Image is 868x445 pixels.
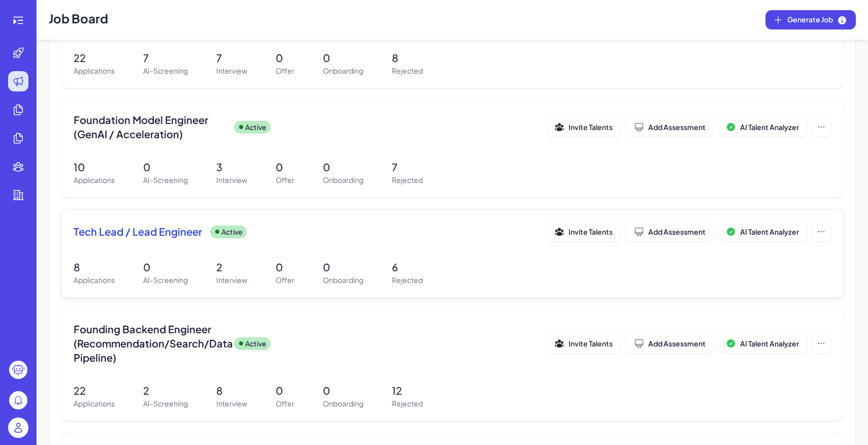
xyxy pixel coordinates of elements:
[392,398,423,409] p: Rejected
[143,398,188,409] p: AI-Screening
[718,222,808,241] button: AI Talent Analyzer
[216,260,247,275] p: 2
[765,10,856,29] button: Generate Job
[216,66,247,76] p: Interview
[323,383,363,398] p: 0
[8,418,28,438] img: user_logo.png
[276,50,294,66] p: 0
[323,66,363,76] p: Onboarding
[634,227,706,237] div: Add Assessment
[276,260,294,275] p: 0
[276,275,294,285] p: Offer
[276,66,294,76] p: Offer
[718,117,808,137] button: AI Talent Analyzer
[392,50,423,66] p: 8
[276,160,294,175] p: 0
[634,338,706,348] div: Add Assessment
[634,122,706,132] div: Add Assessment
[216,383,247,398] p: 8
[323,160,363,175] p: 0
[216,160,247,175] p: 3
[74,175,115,185] p: Applications
[143,160,188,175] p: 0
[74,66,115,76] p: Applications
[216,50,247,66] p: 7
[625,117,714,137] button: Add Assessment
[74,113,226,141] span: Foundation Model Engineer (GenAI / Acceleration)
[216,398,247,409] p: Interview
[323,260,363,275] p: 0
[323,275,363,285] p: Onboarding
[392,275,423,285] p: Rejected
[740,339,799,348] span: AI Talent Analyzer
[740,227,799,236] span: AI Talent Analyzer
[216,275,247,285] p: Interview
[245,122,266,133] p: Active
[74,50,115,66] p: 22
[216,175,247,185] p: Interview
[143,275,188,285] p: AI-Screening
[392,383,423,398] p: 12
[392,175,423,185] p: Rejected
[625,334,714,353] button: Add Assessment
[245,338,266,349] p: Active
[625,222,714,241] button: Add Assessment
[143,66,188,76] p: AI-Screening
[787,14,847,25] span: Generate Job
[74,383,115,398] p: 22
[392,66,423,76] p: Rejected
[276,175,294,185] p: Offer
[718,334,808,353] button: AI Talent Analyzer
[569,227,613,236] span: Invite Talents
[143,175,188,185] p: AI-Screening
[74,398,115,409] p: Applications
[569,339,613,348] span: Invite Talents
[547,334,621,353] button: Invite Talents
[221,227,243,237] p: Active
[323,50,363,66] p: 0
[323,398,363,409] p: Onboarding
[74,160,115,175] p: 10
[276,383,294,398] p: 0
[74,275,115,285] p: Applications
[547,117,621,137] button: Invite Talents
[143,383,188,398] p: 2
[276,398,294,409] p: Offer
[569,122,613,132] span: Invite Talents
[143,50,188,66] p: 7
[547,222,621,241] button: Invite Talents
[323,175,363,185] p: Onboarding
[74,322,226,365] span: Founding Backend Engineer (Recommendation/Search/Data Pipeline)
[740,122,799,132] span: AI Talent Analyzer
[392,160,423,175] p: 7
[392,260,423,275] p: 6
[74,225,202,239] span: Tech Lead / Lead Engineer
[143,260,188,275] p: 0
[74,260,115,275] p: 8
